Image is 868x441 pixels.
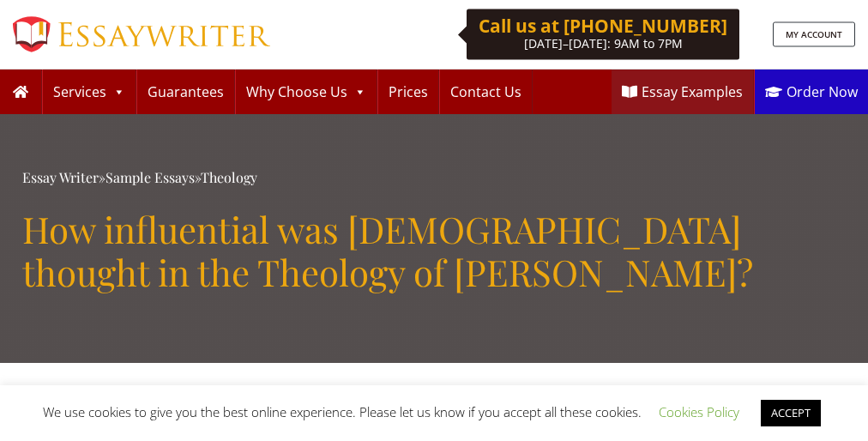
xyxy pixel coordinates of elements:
span: [DATE]–[DATE]: 9AM to 7PM [524,35,683,51]
a: Guarantees [137,69,234,114]
span: We use cookies to give you the best online experience. Please let us know if you accept all these... [43,403,825,420]
a: MY ACCOUNT [773,22,855,47]
b: Call us at [PHONE_NUMBER] [479,14,727,38]
a: Contact Us [440,69,532,114]
h1: How influential was [DEMOGRAPHIC_DATA] thought in the Theology of [PERSON_NAME]? [22,208,846,294]
a: Cookies Policy [659,403,739,420]
a: Sample Essays [105,168,195,186]
a: ACCEPT [761,400,821,426]
a: Prices [378,69,438,114]
a: Theology [201,168,257,186]
a: Order Now [755,69,868,114]
a: Why Choose Us [236,69,377,114]
a: Services [43,69,136,114]
a: Essay Writer [22,168,99,186]
div: » » [22,166,846,190]
a: Essay Examples [612,69,753,114]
